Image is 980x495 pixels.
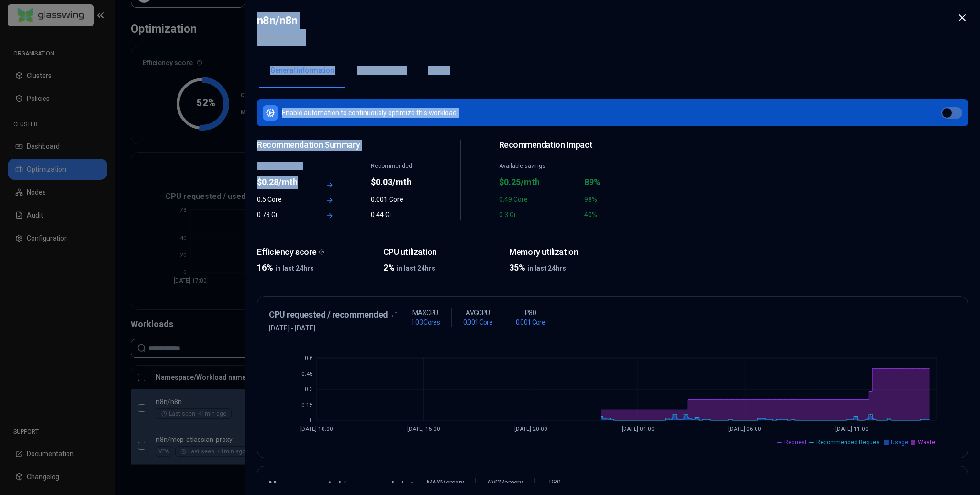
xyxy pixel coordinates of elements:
p: AVG CPU [466,308,490,318]
tspan: [DATE] 11:00 [835,426,869,432]
div: 16% [257,261,356,275]
tspan: 0.6 [305,355,313,362]
div: 0.44 Gi [371,210,422,220]
h2: Recommendation Impact [499,140,664,151]
tspan: [DATE] 15:00 [407,426,440,432]
p: P80 [549,478,560,487]
span: Usage [891,439,908,446]
span: Recommendation Summary [257,140,422,151]
tspan: [DATE] 20:00 [514,426,547,432]
h1: 0.001 Core [463,318,492,327]
span: in last 24hrs [527,264,566,272]
div: 0.73 Gi [257,210,308,220]
div: Recommended [371,162,422,170]
h1: 1.03 Cores [411,318,440,327]
div: 0.49 Core [499,195,579,204]
span: Recommended Request [816,439,881,446]
h1: 0.001 Core [516,318,545,327]
div: 89% [584,176,664,189]
h2: n8n / n8n [257,12,304,29]
div: 0.3 Gi [499,210,579,220]
p: P80 [525,308,536,318]
tspan: [DATE] 01:00 [622,426,655,432]
span: in last 24hrs [275,264,314,272]
h3: CPU requested / recommended [269,308,388,321]
div: 2% [383,261,482,275]
p: MAX Memory [427,478,464,487]
tspan: [DATE] 10:00 [300,426,333,432]
div: 98% [584,195,664,204]
span: in last 24hrs [397,264,435,272]
p: AVG Memory [487,478,523,487]
button: General information [259,54,345,88]
div: 0.001 Core [371,195,422,204]
tspan: 0 [310,417,313,424]
div: 40% [584,210,664,220]
div: Efficiency score [257,247,356,258]
div: 35% [509,261,608,275]
tspan: 0.15 [301,402,313,408]
h3: Memory requested / recommended [269,478,404,491]
h2: Deployment [257,29,304,46]
div: $0.28/mth [257,176,308,189]
div: Current requests [257,162,308,170]
div: $0.03/mth [371,176,422,189]
tspan: [DATE] 06:00 [728,426,761,432]
tspan: 0.3 [305,386,313,393]
div: Memory utilization [509,247,608,258]
p: Enable automation to continuously optimize this workload. [282,108,458,118]
span: Request [784,439,807,446]
div: CPU utilization [383,247,482,258]
div: Available savings [499,162,579,170]
span: Waste [918,439,935,446]
tspan: 0.45 [301,371,313,377]
button: Attached policy [345,54,417,88]
button: Events [417,54,460,88]
div: $0.25/mth [499,176,579,189]
span: [DATE] - [DATE] [269,323,398,333]
div: 0.5 Core [257,195,308,204]
p: MAX CPU [412,308,438,318]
